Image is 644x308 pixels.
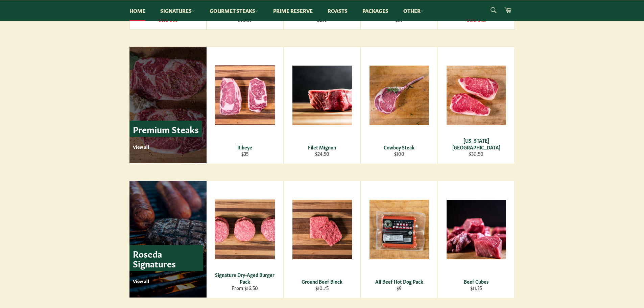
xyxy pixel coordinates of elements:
img: Ground Beef Block [292,200,352,259]
div: $24.50 [288,150,356,157]
div: $35 [211,150,279,157]
a: Ribeye Ribeye $35 [207,47,284,164]
div: [US_STATE][GEOGRAPHIC_DATA] [442,137,510,150]
p: View all [133,144,202,150]
div: $100 [365,150,433,157]
img: All Beef Hot Dog Pack [369,200,429,259]
div: Beef Cubes [442,278,510,285]
img: Ribeye [215,65,275,125]
a: Ground Beef Block Ground Beef Block $10.75 [284,181,361,298]
a: Other [397,0,430,21]
div: All Beef Hot Dog Pack [365,278,433,285]
a: New York Strip [US_STATE][GEOGRAPHIC_DATA] $30.50 [438,47,515,164]
img: Cowboy Steak [369,66,429,125]
div: Ground Beef Block [288,278,356,285]
div: Signature Dry-Aged Burger Pack [211,271,279,285]
a: Premium Steaks View all [129,47,207,163]
a: Filet Mignon Filet Mignon $24.50 [284,47,361,164]
div: Filet Mignon [288,144,356,150]
a: Roasts [321,0,354,21]
a: Packages [356,0,395,21]
a: Signatures [153,0,201,21]
a: All Beef Hot Dog Pack All Beef Hot Dog Pack $9 [361,181,438,298]
div: From $16.50 [211,285,279,291]
img: Beef Cubes [447,200,506,259]
img: Signature Dry-Aged Burger Pack [215,199,275,259]
p: Premium Steaks [129,121,202,137]
a: Cowboy Steak Cowboy Steak $100 [361,47,438,164]
a: Prime Reserve [266,0,319,21]
p: Roseda Signatures [129,245,203,271]
div: $11.25 [442,285,510,291]
div: Cowboy Steak [365,144,433,150]
div: $10.75 [288,285,356,291]
a: Roseda Signatures View all [129,181,207,298]
a: Signature Dry-Aged Burger Pack Signature Dry-Aged Burger Pack From $16.50 [207,181,284,298]
div: Ribeye [211,144,279,150]
p: View all [133,278,203,284]
div: $30.50 [442,150,510,157]
a: Gourmet Steaks [203,0,265,21]
div: $9 [365,285,433,291]
a: Home [123,0,152,21]
img: Filet Mignon [292,66,352,125]
img: New York Strip [447,66,506,125]
a: Beef Cubes Beef Cubes $11.25 [438,181,515,298]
